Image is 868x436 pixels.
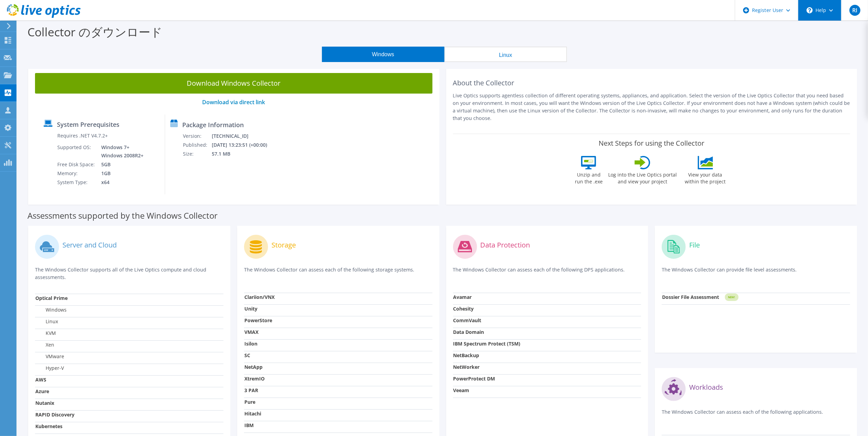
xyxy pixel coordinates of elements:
p: The Windows Collector can assess each of the following applications. [662,408,850,422]
label: System Prerequisites [57,121,119,128]
button: Linux [444,47,567,62]
tspan: NEW! [728,295,735,299]
td: [TECHNICAL_ID] [211,132,276,141]
p: The Windows Collector can assess each of the following DPS applications. [453,266,641,280]
span: RI [849,5,860,16]
p: Live Optics supports agentless collection of different operating systems, appliances, and applica... [453,92,850,122]
a: Download Windows Collector [35,73,432,94]
strong: Optical Prime [35,295,68,301]
label: Unzip and run the .exe [573,169,604,185]
p: The Windows Collector can provide file level assessments. [662,266,850,280]
strong: NetWorker [453,364,480,370]
label: Assessments supported by the Windows Collector [27,212,218,219]
strong: AWS [35,376,46,383]
strong: Clariion/VNX [244,294,275,300]
td: Free Disk Space: [57,160,96,169]
td: 57.1 MB [211,149,276,158]
label: Xen [35,341,54,348]
strong: PowerProtect DM [453,375,495,382]
label: Server and Cloud [62,242,117,249]
label: Hyper-V [35,365,64,372]
td: 5GB [96,160,145,169]
strong: NetApp [244,364,263,370]
label: File [689,242,700,249]
strong: VMAX [244,329,258,335]
strong: Hitachi [244,410,261,417]
td: System Type: [57,178,96,187]
strong: 3 PAR [244,387,258,393]
label: Linux [35,318,58,325]
strong: Veeam [453,387,470,393]
strong: Cohesity [453,305,474,312]
strong: PowerStore [244,317,272,324]
strong: Kubernetes [35,423,62,429]
label: Data Protection [481,242,530,249]
td: Published: [183,141,211,149]
label: KVM [35,330,56,337]
td: x64 [96,178,145,187]
strong: XtremIO [244,375,265,382]
td: Supported OS: [57,143,96,160]
strong: IBM Spectrum Protect (TSM) [453,340,521,347]
strong: SC [244,352,250,359]
label: Requires .NET V4.7.2+ [57,132,108,139]
td: Version: [183,132,211,141]
td: [DATE] 13:23:51 (+00:00) [211,141,276,149]
strong: Dossier File Assessment [662,294,719,300]
strong: Avamar [453,294,472,300]
p: The Windows Collector can assess each of the following storage systems. [244,266,432,280]
strong: Unity [244,305,257,312]
label: View your data within the project [681,169,730,185]
strong: RAPID Discovery [35,411,74,418]
td: Size: [183,149,211,158]
label: Collector のダウンロード [27,24,162,40]
strong: IBM [244,422,254,428]
label: Storage [271,242,296,249]
label: VMware [35,353,64,360]
svg: \n [807,7,813,13]
strong: CommVault [453,317,482,324]
p: The Windows Collector supports all of the Live Optics compute and cloud assessments. [35,266,223,281]
strong: Data Domain [453,329,484,335]
h2: About the Collector [453,79,850,87]
strong: Pure [244,399,255,405]
label: Package Information [182,121,244,128]
strong: NetBackup [453,352,479,359]
strong: Isilon [244,340,257,347]
strong: Azure [35,388,49,395]
td: Memory: [57,169,96,178]
td: Windows 7+ Windows 2008R2+ [96,143,145,160]
a: Download via direct link [202,98,265,106]
button: Windows [322,47,444,62]
label: Log into the Live Optics portal and view your project [608,169,677,185]
label: Next Steps for using the Collector [599,139,705,147]
td: 1GB [96,169,145,178]
label: Workloads [689,384,723,391]
label: Windows [35,306,67,313]
strong: Nutanix [35,400,54,406]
